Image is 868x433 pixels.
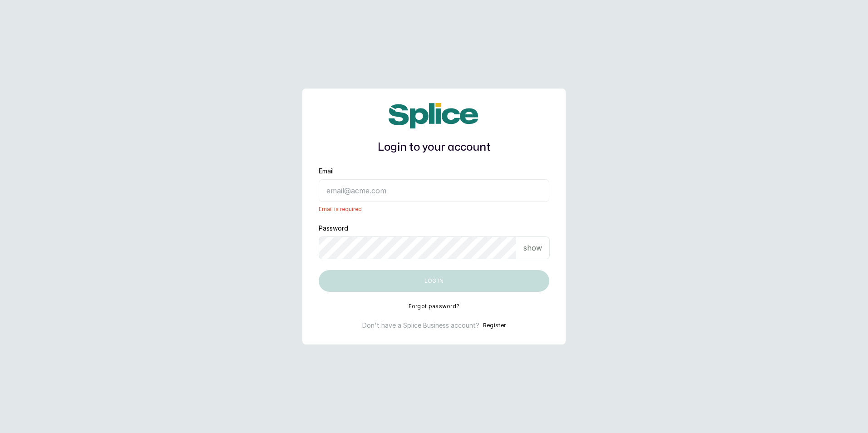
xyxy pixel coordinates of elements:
[523,242,542,253] p: show
[319,179,549,202] input: email@acme.com
[319,224,348,233] label: Password
[319,167,334,176] label: Email
[319,139,549,156] h1: Login to your account
[362,321,479,330] p: Don't have a Splice Business account?
[483,321,506,330] button: Register
[319,206,549,213] span: Email is required
[409,303,460,310] button: Forgot password?
[319,270,549,292] button: Log in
